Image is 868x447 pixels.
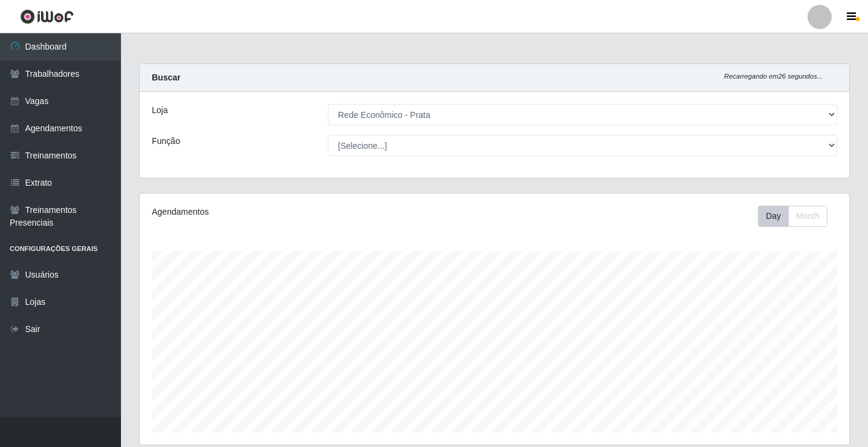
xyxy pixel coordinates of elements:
[724,73,823,80] i: Recarregando em 26 segundos...
[758,206,827,227] div: First group
[758,206,789,227] button: Day
[20,9,74,24] img: CoreUI Logo
[152,104,168,117] label: Loja
[152,206,427,218] div: Agendamentos
[152,135,180,148] label: Função
[152,73,180,82] strong: Buscar
[758,206,837,227] div: Toolbar with button groups
[788,206,827,227] button: Month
